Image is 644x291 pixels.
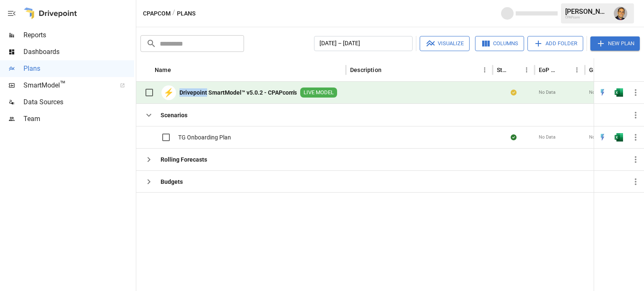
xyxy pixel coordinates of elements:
[598,88,607,97] img: quick-edit-flash.b8aec18c.svg
[420,36,470,51] button: Visualize
[511,133,517,142] div: Sync complete
[632,64,644,76] button: Sort
[350,67,382,73] div: Description
[23,47,134,57] span: Dashboards
[161,111,187,119] b: Scenarios
[589,67,617,73] div: Gross Sales
[497,67,508,73] div: Status
[300,89,337,97] span: LIVE MODEL
[143,8,171,19] button: CPAPcom
[539,67,558,73] div: EoP Cash
[598,133,607,142] img: quick-edit-flash.b8aec18c.svg
[479,64,491,76] button: Description column menu
[155,67,171,73] div: Name
[539,134,556,141] span: No Data
[475,36,524,51] button: Columns
[589,134,606,141] span: No Data
[23,30,134,40] span: Reports
[23,64,134,74] span: Plans
[590,36,640,51] button: New Plan
[527,36,583,51] button: Add Folder
[172,64,184,76] button: Sort
[615,133,623,142] div: Open in Excel
[382,64,394,76] button: Sort
[615,88,623,97] div: Open in Excel
[23,80,111,90] span: SmartModel
[589,89,606,96] span: No Data
[178,133,231,142] span: TG Onboarding Plan
[23,114,134,124] span: Team
[598,133,607,142] div: Open in Quick Edit
[539,89,556,96] span: No Data
[179,88,297,97] b: Drivepoint SmartModel™ v5.0.2 - CPAPcom's
[565,8,609,15] div: [PERSON_NAME]
[559,64,571,76] button: Sort
[571,64,583,76] button: EoP Cash column menu
[161,155,207,164] b: Rolling Forecasts
[172,8,175,19] div: /
[615,88,623,97] img: excel-icon.76473adf.svg
[521,64,532,76] button: Status column menu
[161,85,176,100] div: ⚡
[314,36,413,51] button: [DATE] – [DATE]
[511,88,517,97] div: Your plan has changes in Excel that are not reflected in the Drivepoint Data Warehouse, select "S...
[615,133,623,142] img: excel-icon.76473adf.svg
[609,2,632,25] button: Tom Gatto
[161,178,183,186] b: Budgets
[509,64,521,76] button: Sort
[60,79,66,90] span: ™
[598,88,607,97] div: Open in Quick Edit
[23,97,134,107] span: Data Sources
[565,15,609,19] div: CPAPcom
[614,7,627,20] img: Tom Gatto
